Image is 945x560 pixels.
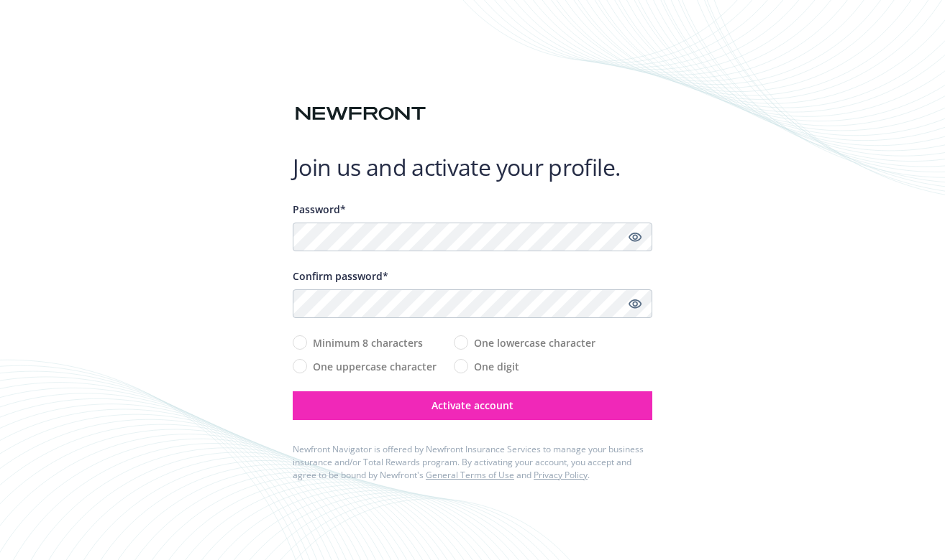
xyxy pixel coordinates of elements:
span: Minimum 8 characters [313,335,423,350]
a: Show password [626,295,644,312]
a: Show password [626,228,644,246]
a: General Terms of Use [426,469,514,481]
span: Activate account [432,398,513,412]
button: Activate account [293,391,652,420]
img: Newfront logo [293,101,429,126]
div: Newfront Navigator is offered by Newfront Insurance Services to manage your business insurance an... [293,443,652,482]
h1: Join us and activate your profile. [293,153,652,182]
span: Confirm password* [293,269,388,283]
span: One lowercase character [474,335,595,350]
span: Password* [293,202,346,216]
input: Confirm your unique password... [293,289,652,318]
span: One uppercase character [313,359,437,374]
span: One digit [474,359,519,374]
input: Enter a unique password... [293,223,652,251]
a: Privacy Policy [534,469,588,481]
